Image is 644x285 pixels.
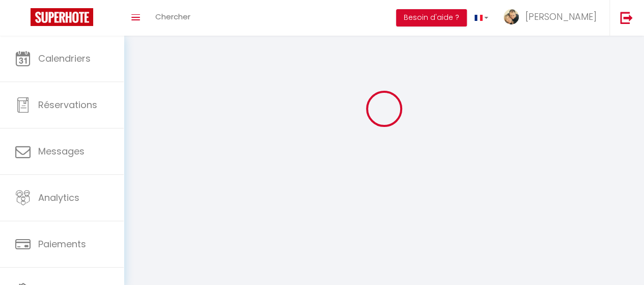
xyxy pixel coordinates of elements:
[31,8,93,26] img: Super Booking
[503,9,519,24] img: ...
[38,98,97,111] span: Réservations
[38,191,79,204] span: Analytics
[620,11,633,24] img: logout
[525,10,597,23] span: [PERSON_NAME]
[38,145,85,158] span: Messages
[38,238,86,250] span: Paiements
[155,11,190,22] span: Chercher
[38,52,91,65] span: Calendriers
[396,9,467,27] button: Besoin d'aide ?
